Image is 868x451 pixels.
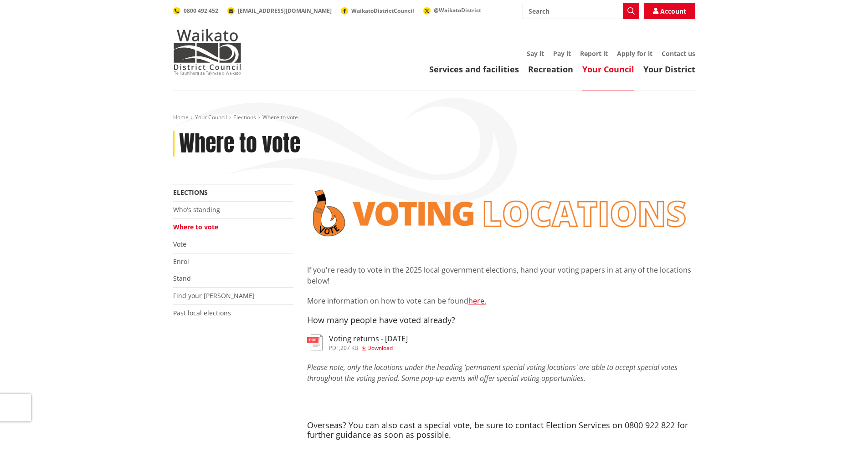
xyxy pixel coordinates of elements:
[307,315,695,325] h4: How many people have voted already?
[173,29,241,75] img: Waikato District Council - Te Kaunihera aa Takiwaa o Waikato
[643,64,695,75] a: Your District
[307,264,695,286] p: If you're ready to vote in the 2025 local government elections, hand your voting papers in at any...
[173,7,218,15] a: 0800 492 452
[553,49,571,58] a: Pay it
[351,7,414,15] span: WaikatoDistrictCouncil
[173,114,695,122] nav: breadcrumb
[580,49,608,58] a: Report it
[173,188,208,197] a: Elections
[173,309,231,317] a: Past local elections
[307,362,678,383] em: Please note, only the locations under the heading 'permanent special voting locations' are able t...
[173,257,189,266] a: Enrol
[173,223,218,231] a: Where to vote
[468,296,486,306] a: here.
[179,131,300,157] h1: Where to vote
[367,344,393,352] span: Download
[341,7,414,15] a: WaikatoDistrictCouncil
[523,3,639,19] input: Search input
[238,7,332,15] span: [EMAIL_ADDRESS][DOMAIN_NAME]
[307,421,695,440] h4: Overseas? You can also cast a special vote, be sure to contact Election Services on 0800 922 822 ...
[329,344,339,352] span: pdf
[662,49,695,58] a: Contact us
[644,3,695,19] a: Account
[195,113,227,121] a: Your Council
[307,334,323,350] img: document-pdf.svg
[307,295,695,306] p: More information on how to vote can be found
[329,345,408,351] div: ,
[423,6,481,14] a: @WaikatoDistrict
[173,240,186,248] a: Vote
[173,113,189,121] a: Home
[340,344,358,352] span: 207 KB
[262,113,298,121] span: Where to vote
[434,6,481,14] span: @WaikatoDistrict
[227,7,332,15] a: [EMAIL_ADDRESS][DOMAIN_NAME]
[233,113,256,121] a: Elections
[307,334,408,351] a: Voting returns - [DATE] pdf,207 KB Download
[307,184,695,242] img: voting locations banner
[528,64,573,75] a: Recreation
[173,205,220,214] a: Who's standing
[527,49,544,58] a: Say it
[617,49,652,58] a: Apply for it
[329,334,408,343] h3: Voting returns - [DATE]
[429,64,519,75] a: Services and facilities
[173,291,255,300] a: Find your [PERSON_NAME]
[582,64,634,75] a: Your Council
[184,7,218,15] span: 0800 492 452
[173,274,191,283] a: Stand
